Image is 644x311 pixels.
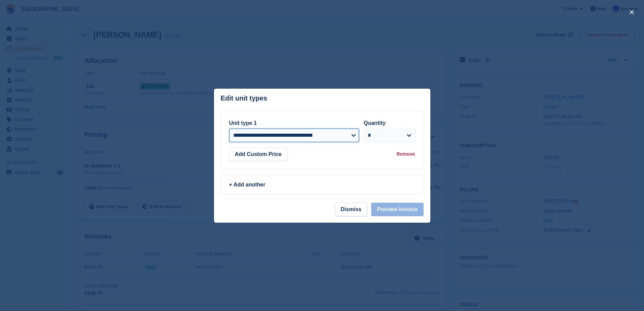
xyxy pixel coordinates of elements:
[221,94,267,102] p: Edit unit types
[229,120,257,126] label: Unit type 1
[397,151,415,158] div: Remove
[335,203,367,216] button: Dismiss
[229,148,288,161] button: Add Custom Price
[626,7,637,18] button: close
[221,175,424,195] a: + Add another
[364,120,386,126] label: Quantity
[229,181,415,189] div: + Add another
[371,203,423,216] button: Preview Invoice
